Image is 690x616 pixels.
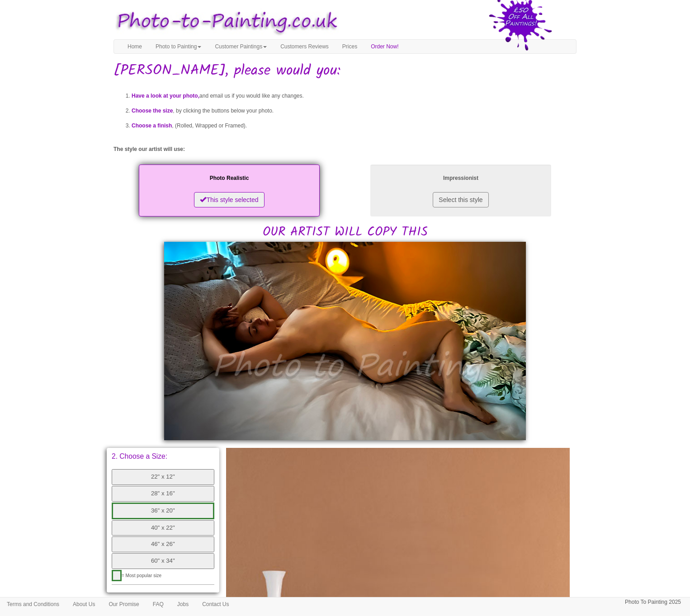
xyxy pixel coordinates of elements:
[113,162,577,240] h2: OUR ARTIST WILL COPY THIS
[274,40,336,53] a: Customers Reviews
[112,469,214,485] button: 22" x 12"
[164,242,526,440] img: Carlton, please would you:
[625,597,681,607] p: Photo To Painting 2025
[112,486,214,502] button: 28" x 16"
[132,108,173,114] span: Choose the size
[113,146,185,153] label: The style our artist will use:
[433,192,488,207] button: Select this style
[132,122,172,129] span: Choose a finish
[132,93,199,99] span: Have a look at your photo,
[194,192,264,207] button: This style selected
[112,536,214,552] button: 46" x 26"
[132,89,577,103] li: and email us if you would like any changes.
[208,40,274,53] a: Customer Paintings
[364,40,405,53] a: Order Now!
[102,597,146,611] a: Our Promise
[122,573,162,578] span: = Most popular size
[112,453,214,460] p: 2. Choose a Size:
[66,597,102,611] a: About Us
[149,40,208,53] a: Photo to Painting
[379,174,542,183] p: Impressionist
[148,174,311,183] p: Photo Realistic
[112,503,214,519] button: 36" x 20"
[132,103,577,118] li: , by clicking the buttons below your photo.
[146,597,170,611] a: FAQ
[113,63,577,79] h1: [PERSON_NAME], please would you:
[112,520,214,536] button: 40" x 22"
[170,597,195,611] a: Jobs
[195,597,236,611] a: Contact Us
[336,40,364,53] a: Prices
[121,40,149,53] a: Home
[112,553,214,569] button: 60" x 34"
[109,5,340,39] img: Photo to Painting
[132,118,577,133] li: , (Rolled, Wrapped or Framed).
